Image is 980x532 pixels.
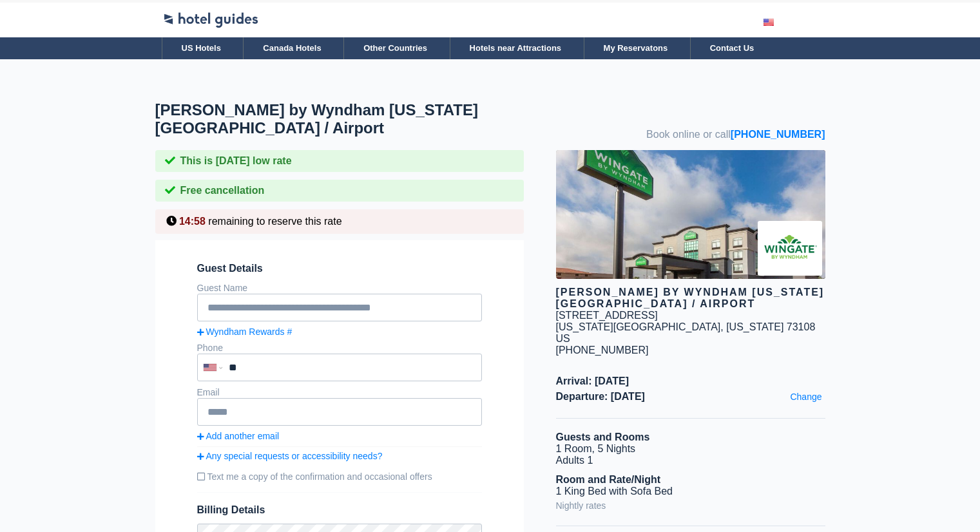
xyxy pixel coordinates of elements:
[556,443,825,455] li: 1 Room, 5 Nights
[197,263,482,274] span: Guest Details
[556,375,825,387] span: Arrival: [DATE]
[787,388,825,405] a: Change
[556,432,650,442] b: Guests and Rooms
[343,37,447,59] a: Other Countries
[197,327,482,337] a: Wyndham Rewards #
[556,391,825,403] span: Departure: [DATE]
[155,150,524,172] div: This is [DATE] low rate
[450,37,581,59] a: Hotels near Attractions
[556,455,825,466] li: Adults 1
[556,474,661,485] b: Room and Rate/Night
[556,497,606,514] a: Nightly rates
[162,3,261,30] img: Logo-Transparent.png
[197,431,482,441] a: Add another email
[179,216,206,227] span: 14:58
[197,283,248,293] label: Guest Name
[197,466,482,487] label: Text me a copy of the confirmation and occasional offers
[197,343,223,353] label: Phone
[556,345,825,356] div: [PHONE_NUMBER]
[556,287,825,310] div: [PERSON_NAME] by Wyndham [US_STATE][GEOGRAPHIC_DATA] / Airport
[155,101,556,137] h1: [PERSON_NAME] by Wyndham [US_STATE][GEOGRAPHIC_DATA] / Airport
[556,310,658,321] div: [STREET_ADDRESS]
[155,180,524,202] div: Free cancellation
[556,486,825,497] li: 1 King Bed with Sofa Bed
[556,150,825,279] img: hotel image
[208,216,341,227] span: remaining to reserve this rate
[556,321,724,332] span: [US_STATE][GEOGRAPHIC_DATA],
[556,333,570,344] span: US
[690,37,774,59] a: Contact Us
[197,387,220,397] label: Email
[197,504,482,516] span: Billing Details
[197,451,482,461] a: Any special requests or accessibility needs?
[198,355,226,380] div: United States: +1
[726,321,783,332] span: [US_STATE]
[787,321,816,332] span: 73108
[758,221,822,276] img: Brand logo for Wingate by Wyndham Oklahoma City / Airport
[243,37,340,59] a: Canada Hotels
[584,37,687,59] a: My Reservatons
[646,129,825,140] span: Book online or call
[162,37,240,59] a: US Hotels
[731,129,825,140] a: [PHONE_NUMBER]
